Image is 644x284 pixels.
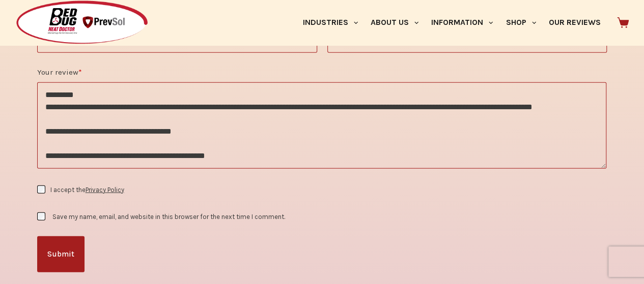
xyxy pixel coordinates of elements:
button: Submit [37,236,85,272]
button: Open LiveChat chat widget [8,4,39,35]
label: Your review [37,66,607,79]
label: I accept the [50,186,124,194]
label: Save my name, email, and website in this browser for the next time I comment. [52,213,285,220]
a: Privacy Policy [86,186,124,194]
